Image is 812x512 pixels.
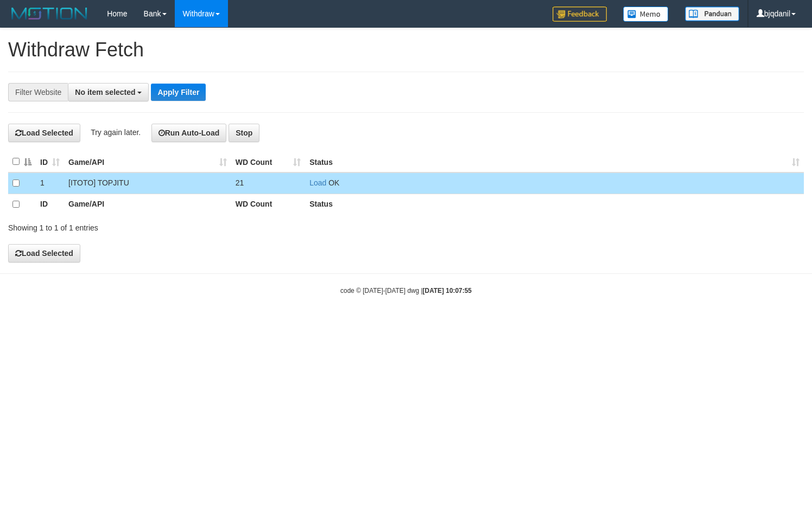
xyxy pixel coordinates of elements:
[231,151,305,172] th: WD Count: activate to sort column ascending
[553,7,607,22] img: Feedback.jpg
[8,83,68,101] div: Filter Website
[36,172,64,194] td: 1
[68,83,149,101] button: No item selected
[685,7,739,21] img: panduan.png
[64,151,231,172] th: Game/API: activate to sort column ascending
[229,124,259,142] button: Stop
[64,172,231,194] td: [ITOTO] TOPJITU
[328,178,339,187] span: OK
[75,88,135,97] span: No item selected
[8,124,80,142] button: Load Selected
[8,244,80,263] button: Load Selected
[623,7,669,22] img: Button%20Memo.svg
[36,151,64,172] th: ID: activate to sort column ascending
[8,5,91,22] img: MOTION_logo.png
[151,124,227,142] button: Run Auto-Load
[236,178,244,187] span: 21
[305,151,804,172] th: Status: activate to sort column ascending
[64,194,231,215] th: Game/API
[340,287,472,295] small: code © [DATE]-[DATE] dwg |
[91,128,141,137] span: Try again later.
[151,84,206,101] button: Apply Filter
[305,194,804,215] th: Status
[231,194,305,215] th: WD Count
[423,287,472,295] strong: [DATE] 10:07:55
[8,39,804,61] h1: Withdraw Fetch
[36,194,64,215] th: ID
[309,178,326,187] a: Load
[8,218,330,233] div: Showing 1 to 1 of 1 entries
